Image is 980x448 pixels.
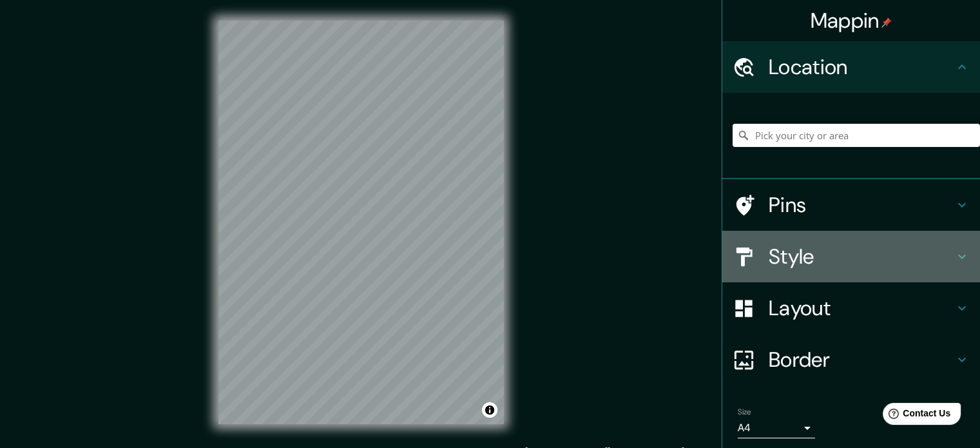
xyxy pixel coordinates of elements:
[769,347,954,373] h4: Border
[738,418,815,438] div: A4
[482,402,497,418] button: Toggle attribution
[769,54,954,80] h4: Location
[738,407,751,418] label: Size
[881,17,892,28] img: pin-icon.png
[733,124,980,147] input: Pick your city or area
[722,231,980,282] div: Style
[811,8,892,34] h4: Mappin
[722,41,980,93] div: Location
[769,192,954,218] h4: Pins
[865,398,966,434] iframe: Help widget launcher
[722,334,980,385] div: Border
[218,21,504,424] canvas: Map
[769,244,954,269] h4: Style
[769,295,954,321] h4: Layout
[722,179,980,231] div: Pins
[722,282,980,334] div: Layout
